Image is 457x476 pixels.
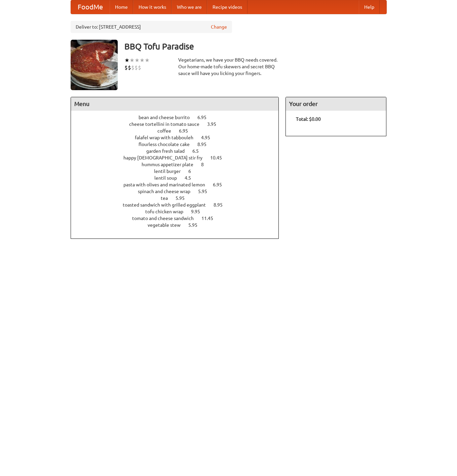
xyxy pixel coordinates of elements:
[148,222,210,228] a: vegetable stew 5.95
[161,195,175,201] span: tea
[286,97,386,111] h4: Your order
[188,222,204,228] span: 5.95
[192,148,205,154] span: 6.5
[296,116,321,122] b: Total: $0.00
[154,175,184,181] span: lentil soup
[139,115,219,120] a: bean and cheese burrito 6.95
[188,169,198,174] span: 6
[154,169,187,174] span: lentil burger
[124,64,128,71] li: $
[197,142,213,147] span: 8.95
[110,0,133,14] a: Home
[213,182,229,187] span: 6.95
[123,155,209,160] span: happy [DEMOGRAPHIC_DATA] stir fry
[197,115,213,120] span: 6.95
[131,64,135,71] li: $
[124,57,129,64] li: ★
[146,148,191,154] span: garden fresh salad
[201,135,217,140] span: 4.95
[135,135,200,140] span: falafel wrap with tabbouleh
[211,24,227,30] a: Change
[145,209,190,214] span: tofu chicken wrap
[157,128,178,134] span: coffee
[138,189,220,194] a: spinach and cheese wrap 5.95
[207,121,223,127] span: 3.95
[132,216,226,221] a: tomato and cheese sandwich 11.45
[185,175,198,181] span: 4.5
[129,121,206,127] span: cheese tortellini in tomato sauce
[135,64,138,71] li: $
[129,121,229,127] a: cheese tortellini in tomato sauce 3.95
[71,21,232,33] div: Deliver to: [STREET_ADDRESS]
[191,209,207,214] span: 9.95
[214,202,229,208] span: 8.95
[71,97,279,111] h4: Menu
[198,189,214,194] span: 5.95
[179,128,195,134] span: 6.95
[207,0,247,14] a: Recipe videos
[178,57,279,77] div: Vegetarians, we have your BBQ needs covered. Our home-made tofu skewers and secret BBQ sauce will...
[148,222,187,228] span: vegetable stew
[154,175,203,181] a: lentil soup 4.5
[123,202,235,208] a: toasted sandwich with grilled eggplant 8.95
[138,189,197,194] span: spinach and cheese wrap
[123,155,234,160] a: happy [DEMOGRAPHIC_DATA] stir fry 10.45
[359,0,380,14] a: Help
[146,148,211,154] a: garden fresh salad 6.5
[154,169,203,174] a: lentil burger 6
[124,40,387,53] h3: BBQ Tofu Paradise
[135,135,223,140] a: falafel wrap with tabbouleh 4.95
[123,182,234,187] a: pasta with olives and marinated lemon 6.95
[161,195,197,201] a: tea 5.95
[71,40,118,90] img: angular.jpg
[71,0,110,14] a: FoodMe
[139,142,196,147] span: flourless chocolate cake
[145,57,150,64] li: ★
[140,57,145,64] li: ★
[129,57,135,64] li: ★
[157,128,200,134] a: coffee 6.95
[142,162,200,167] span: hummus appetizer plate
[145,209,213,214] a: tofu chicken wrap 9.95
[139,142,219,147] a: flourless chocolate cake 8.95
[142,162,216,167] a: hummus appetizer plate 8
[139,115,196,120] span: bean and cheese burrito
[138,64,141,71] li: $
[123,202,213,208] span: toasted sandwich with grilled eggplant
[201,216,220,221] span: 11.45
[135,57,140,64] li: ★
[133,0,172,14] a: How it works
[132,216,200,221] span: tomato and cheese sandwich
[172,0,207,14] a: Who we are
[123,182,212,187] span: pasta with olives and marinated lemon
[210,155,229,160] span: 10.45
[176,195,191,201] span: 5.95
[201,162,211,167] span: 8
[128,64,131,71] li: $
